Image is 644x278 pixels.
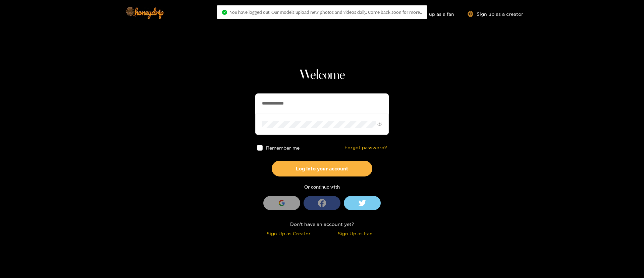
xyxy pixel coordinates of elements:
div: Sign Up as Fan [324,230,387,237]
span: You have logged out. Our models upload new photos and videos daily. Come back soon for more.. [230,9,422,15]
span: check-circle [222,10,227,15]
span: Remember me [266,145,300,150]
button: Log into your account [272,161,372,176]
a: Sign up as a creator [468,11,523,17]
div: Sign Up as Creator [257,230,320,237]
div: Or continue with [255,183,389,191]
span: eye-invisible [377,122,382,126]
a: Sign up as a fan [408,11,454,17]
h1: Welcome [255,67,389,83]
div: Don't have an account yet? [255,220,389,228]
a: Forgot password? [344,145,387,151]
